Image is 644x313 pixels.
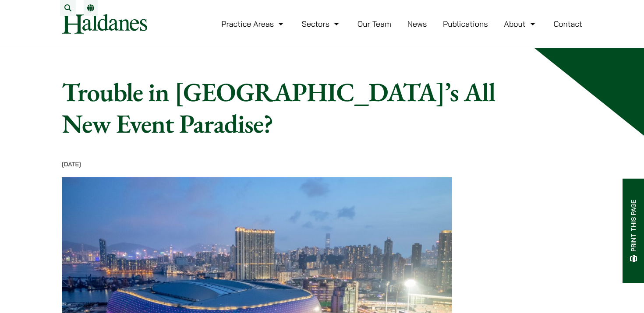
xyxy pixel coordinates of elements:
[553,19,582,29] a: Contact
[62,14,147,34] img: Logo of Haldanes
[357,19,391,29] a: Our Team
[504,19,537,29] a: About
[443,19,488,29] a: Publications
[62,76,517,139] h1: Trouble in [GEOGRAPHIC_DATA]’s All New Event Paradise?
[302,19,341,29] a: Sectors
[62,160,81,168] time: [DATE]
[87,4,94,11] a: Switch to EN
[221,19,286,29] a: Practice Areas
[407,19,427,29] a: News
